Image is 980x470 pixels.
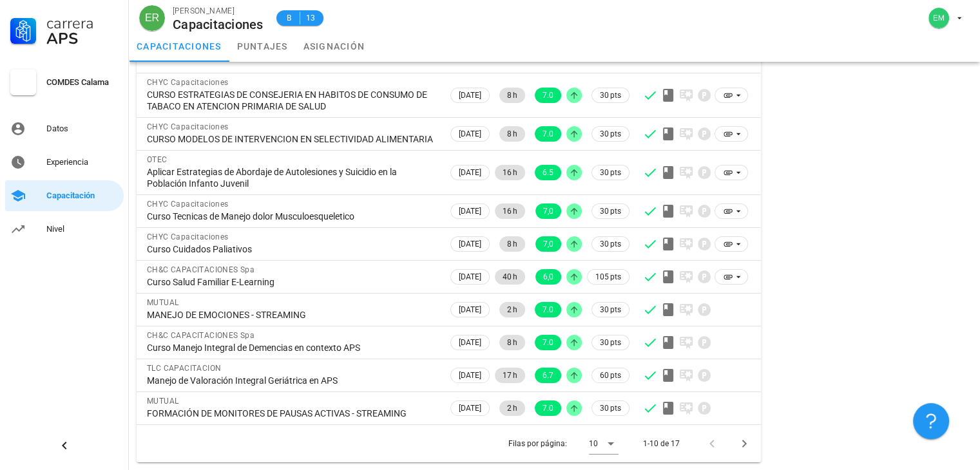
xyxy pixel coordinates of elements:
span: CHYC Capacitaciones [147,122,229,131]
div: Nivel [46,224,119,234]
span: [DATE] [459,401,481,415]
span: 8 h [507,335,517,350]
span: 60 pts [600,369,621,382]
span: 13 [305,12,316,24]
span: Recibido [458,53,488,62]
span: [DATE] [459,335,481,350]
div: Curso Manejo Integral de Demencias en contexto APS [147,342,437,353]
span: Capacitación [147,53,191,62]
a: puntajes [229,31,296,62]
span: CHYC Capacitaciones [147,232,229,241]
span: [DATE] [459,204,481,218]
span: 7.0 [543,88,553,103]
span: 7,0 [543,236,553,252]
div: 10 [589,438,598,449]
div: 10Filas por página: [589,433,619,454]
div: Datos [46,124,119,134]
span: 8 h [507,126,517,142]
span: Puntaje [595,53,622,62]
div: CURSO MODELOS DE INTERVENCION EN SELECTIVIDAD ALIMENTARIA [147,133,437,145]
div: Filas por página: [508,425,619,462]
div: Experiencia [46,157,119,167]
span: 30 pts [600,127,621,140]
div: avatar [139,5,165,31]
div: Curso Salud Familiar E-Learning [147,276,437,288]
span: [DATE] [459,368,481,382]
span: 6,0 [543,269,553,285]
span: CHYC Capacitaciones [147,200,229,209]
a: asignación [296,31,373,62]
span: 105 pts [595,270,621,283]
span: [DATE] [459,303,481,317]
a: Datos [5,113,124,144]
span: 6.7 [543,368,553,383]
div: Carrera [46,15,119,31]
span: Horas [497,53,517,62]
span: CHYC Capacitaciones [147,78,229,87]
span: 17 h [503,368,517,383]
span: Nota [537,53,553,62]
span: [DATE] [459,270,481,284]
span: [DATE] [459,88,481,102]
div: CURSO ESTRATEGIAS DE CONSEJERIA EN HABITOS DE CONSUMO DE TABACO EN ATENCION PRIMARIA DE SALUD [147,89,437,112]
span: 6.5 [543,165,553,180]
span: 30 pts [600,166,621,179]
span: TLC CAPACITACION [147,364,221,373]
div: Curso Cuidados Paliativos [147,243,437,255]
a: Capacitación [5,180,124,211]
span: CH&C CAPACITACIONES Spa [147,331,255,340]
div: Capacitación [46,191,119,201]
span: 30 pts [600,238,621,250]
span: CH&C CAPACITACIONES Spa [147,265,255,274]
span: 8 h [507,88,517,103]
span: ER [145,5,159,31]
span: 7.0 [543,335,553,350]
span: [DATE] [459,165,481,180]
span: 8 h [507,236,517,252]
span: [DATE] [459,237,481,251]
span: 40 h [503,269,517,285]
span: 30 pts [600,303,621,316]
span: 7.0 [543,302,553,317]
div: [PERSON_NAME] [173,5,264,17]
div: MANEJO DE EMOCIONES - STREAMING [147,309,437,321]
span: 2 h [507,400,517,416]
div: Manejo de Valoración Integral Geriátrica en APS [147,375,437,386]
span: 16 h [503,165,517,180]
span: 2 h [507,302,517,317]
span: 7.0 [543,400,553,416]
div: Capacitaciones [173,17,264,32]
div: Aplicar Estrategias de Abordaje de Autolesiones y Suicidio en la Población Infanto Juvenil [147,166,437,189]
div: Curso Tecnicas de Manejo dolor Musculoesqueletico [147,211,437,222]
div: 1-10 de 17 [643,438,680,449]
span: 7,0 [543,203,553,219]
a: Experiencia [5,147,124,178]
div: COMDES Calama [46,77,119,88]
span: [DATE] [459,127,481,141]
span: B [284,12,294,24]
span: 30 pts [600,336,621,349]
span: 7.0 [543,126,553,142]
span: OTEC [147,155,168,164]
span: MUTUAL [147,298,178,307]
span: 30 pts [600,89,621,102]
span: Nivel [566,53,582,62]
span: MUTUAL [147,397,178,406]
button: Página siguiente [733,432,756,455]
div: APS [46,31,119,46]
div: FORMACIÓN DE MONITORES DE PAUSAS ACTIVAS - STREAMING [147,408,437,419]
a: capacitaciones [129,31,229,62]
span: 30 pts [600,205,621,218]
span: 30 pts [600,402,621,415]
a: Nivel [5,214,124,245]
span: 16 h [503,203,517,219]
div: avatar [928,8,949,28]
